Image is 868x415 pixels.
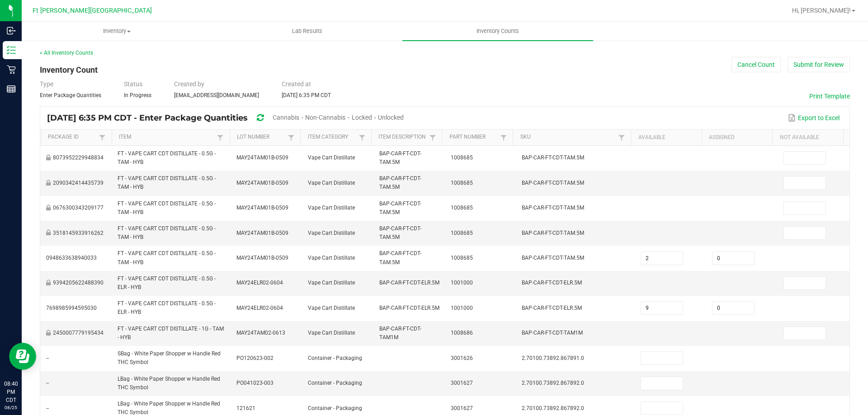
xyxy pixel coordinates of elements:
span: FT - VAPE CART CDT DISTILLATE - 0.5G - TAM - HYB [118,175,216,190]
span: BAP-CAR-FT-CDT-ELR.5M [522,305,582,311]
th: Available [631,130,702,146]
span: Vape Cart Distillate [308,305,355,311]
p: 08/25 [4,404,18,411]
span: Vape Cart Distillate [308,255,355,261]
span: BAP-CAR-FT-CDT-ELR.5M [379,305,439,311]
inline-svg: Reports [7,84,16,93]
span: PO120623-002 [236,355,274,361]
span: SBag - White Paper Shopper w Handle Red THC Symbol [118,350,221,365]
span: 7698985994595030 [46,305,97,311]
span: 0948633638940033 [46,255,97,261]
span: Container - Packaging [308,405,362,411]
span: 3001626 [451,355,473,361]
span: Non-Cannabis [305,114,345,121]
iframe: Resource center [9,343,36,370]
span: 2.70100.73892.867891.0 [522,355,584,361]
span: FT - VAPE CART CDT DISTILLATE - 0.5G - ELR - HYB [118,300,216,315]
span: 2.70100.73892.867892.0 [522,380,584,386]
span: 2090342414435739 [53,180,104,186]
span: Lab Results [280,27,335,35]
span: MAY24TAM02-0613 [236,330,285,336]
span: Vape Cart Distillate [308,230,355,236]
span: MAY24ELR02-0604 [236,280,283,286]
span: Vape Cart Distillate [308,154,355,161]
span: 2.70100.73892.867892.0 [522,405,584,411]
th: Not Available [772,130,843,146]
p: 08:40 PM CDT [4,380,18,404]
span: BAP-CAR-FT-CDT-TAM.5M [379,225,421,240]
a: Filter [357,132,368,143]
span: Enter Package Quantities [40,92,101,98]
a: Lab Results [212,22,402,41]
span: Type [40,80,53,88]
span: Inventory [22,27,212,35]
span: MAY24TAM01B-0509 [236,230,288,236]
span: MAY24ELR02-0604 [236,305,283,311]
span: 1008685 [451,230,473,236]
span: 9394205622488390 [53,280,104,286]
span: 1001000 [451,280,473,286]
span: Cannabis [273,114,299,121]
a: Filter [427,132,438,143]
span: [EMAIL_ADDRESS][DOMAIN_NAME] [174,92,259,98]
span: 1008685 [451,205,473,211]
span: BAP-CAR-FT-CDT-TAM.5M [379,250,421,265]
span: FT - VAPE CART CDT DISTILLATE - 0.5G - TAM - HYB [118,150,216,165]
span: BAP-CAR-FT-CDT-TAM1M [522,330,583,336]
a: < All Inventory Counts [40,50,93,56]
button: Export to Excel [786,110,842,126]
span: Locked [352,114,372,121]
th: Assigned [702,130,773,146]
span: Vape Cart Distillate [308,330,355,336]
span: FT - VAPE CART CDT DISTILLATE - 0.5G - TAM - HYB [118,201,216,215]
span: -- [46,355,49,361]
span: 8073952229948834 [53,154,104,161]
span: BAP-CAR-FT-CDT-TAM1M [379,326,421,340]
span: FT - VAPE CART CDT DISTILLATE - 0.5G - ELR - HYB [118,275,216,290]
inline-svg: Inbound [7,26,16,35]
span: BAP-CAR-FT-CDT-ELR.5M [522,280,582,286]
a: Filter [97,132,108,143]
a: Filter [215,132,226,143]
div: [DATE] 6:35 PM CDT - Enter Package Quantities [47,110,410,126]
span: 3518145933916262 [53,230,104,236]
span: 1008685 [451,180,473,186]
span: FT - VAPE CART CDT DISTILLATE - 0.5G - TAM - HYB [118,225,216,240]
span: Unlocked [378,114,404,121]
button: Print Template [809,92,850,101]
inline-svg: Retail [7,65,16,74]
span: BAP-CAR-FT-CDT-TAM.5M [522,230,584,236]
a: Filter [286,132,297,143]
span: BAP-CAR-FT-CDT-ELR.5M [379,280,439,286]
a: SKUSortable [520,134,616,141]
span: 1008685 [451,255,473,261]
span: LBag - White Paper Shopper w Handle Red THC Symbol [118,376,220,391]
span: PO041023-003 [236,380,274,386]
span: 0676300343209177 [53,205,104,211]
span: MAY24TAM01B-0509 [236,255,288,261]
span: -- [46,380,49,386]
span: In Progress [124,92,151,98]
span: MAY24TAM01B-0509 [236,180,288,186]
span: Inventory Counts [464,27,531,35]
span: Vape Cart Distillate [308,180,355,186]
span: -- [46,405,49,411]
a: Inventory Counts [402,22,593,41]
a: Item DescriptionSortable [378,134,427,141]
span: BAP-CAR-FT-CDT-TAM.5M [522,154,584,161]
a: Inventory [22,22,212,41]
span: Inventory Count [40,65,98,75]
span: BAP-CAR-FT-CDT-TAM.5M [379,150,421,165]
button: Submit for Review [788,57,850,72]
span: MAY24TAM01B-0509 [236,205,288,211]
span: 1008686 [451,330,473,336]
span: Vape Cart Distillate [308,205,355,211]
span: MAY24TAM01B-0509 [236,154,288,161]
a: Part NumberSortable [449,134,498,141]
span: 3001627 [451,380,473,386]
a: Lot NumberSortable [237,134,286,141]
span: Ft [PERSON_NAME][GEOGRAPHIC_DATA] [33,7,152,14]
a: ItemSortable [119,134,215,141]
span: Created at [282,80,311,88]
span: 1008685 [451,154,473,161]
